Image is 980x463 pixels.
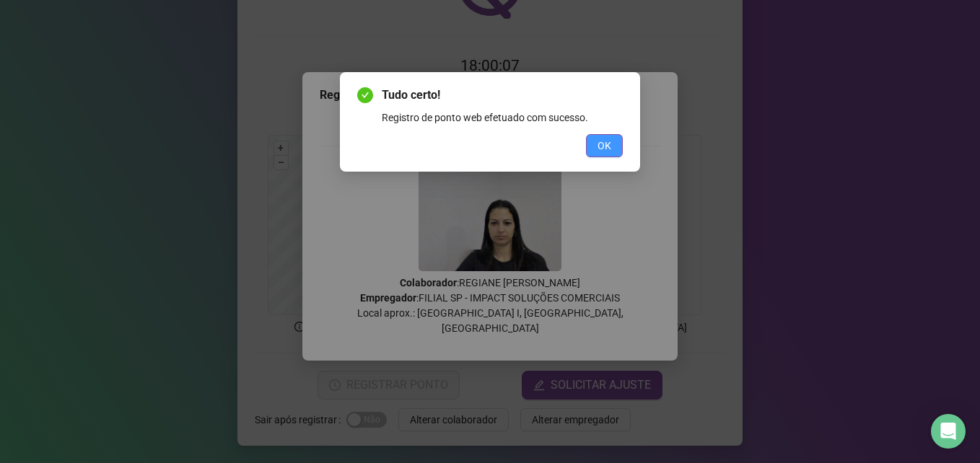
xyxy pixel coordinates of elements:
button: OK [586,134,623,157]
span: check-circle [357,87,373,103]
span: Tudo certo! [382,87,623,104]
div: Open Intercom Messenger [931,414,966,449]
span: OK [598,138,611,154]
div: Registro de ponto web efetuado com sucesso. [382,110,623,125]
